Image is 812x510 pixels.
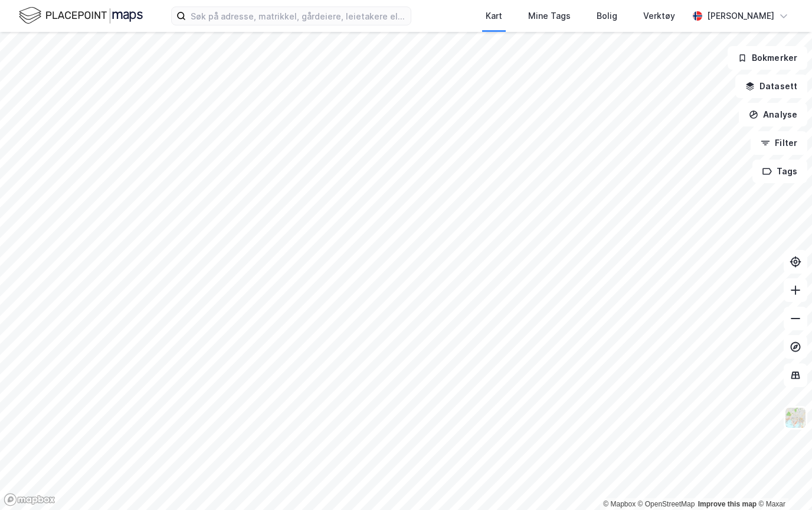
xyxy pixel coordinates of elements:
[19,5,143,26] img: logo.f888ab2527a4732fd821a326f86c7f29.svg
[752,160,807,183] button: Tags
[597,9,617,23] div: Bolig
[638,500,695,508] a: OpenStreetMap
[4,493,55,506] a: Mapbox homepage
[186,7,411,25] input: Søk på adresse, matrikkel, gårdeiere, leietakere eller personer
[739,103,807,126] button: Analyse
[751,131,807,155] button: Filter
[728,46,807,70] button: Bokmerker
[753,453,812,510] div: Kontrollprogram for chat
[784,407,807,429] img: Z
[643,9,675,23] div: Verktøy
[528,9,571,23] div: Mine Tags
[753,453,812,510] iframe: Chat Widget
[486,9,502,23] div: Kart
[698,500,757,508] a: Improve this map
[603,500,636,508] a: Mapbox
[735,74,807,98] button: Datasett
[707,9,774,23] div: [PERSON_NAME]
